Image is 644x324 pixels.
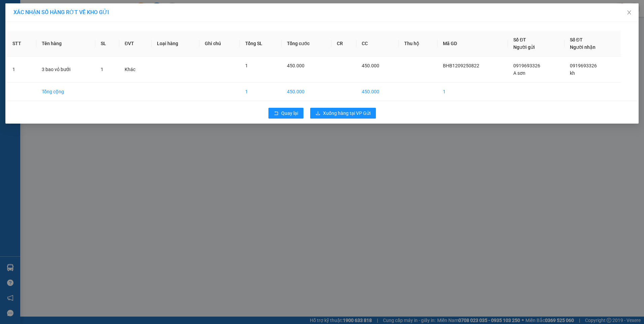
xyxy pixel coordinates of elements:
[274,111,279,116] span: rollback
[513,63,540,68] span: 0919693326
[199,31,240,57] th: Ghi chú
[438,83,508,101] td: 1
[245,63,248,68] span: 1
[331,31,357,57] th: CR
[316,111,320,116] span: download
[570,37,583,42] span: Số ĐT
[438,31,508,57] th: Mã GD
[570,70,575,76] span: kh
[356,31,399,57] th: CC
[95,31,120,57] th: SL
[119,31,152,57] th: ĐVT
[36,83,95,101] td: Tổng cộng
[399,31,438,57] th: Thu hộ
[620,3,639,22] button: Close
[152,31,199,57] th: Loại hàng
[323,109,371,117] span: Xuống hàng tại VP Gửi
[119,57,152,83] td: Khác
[282,31,331,57] th: Tổng cước
[570,63,597,68] span: 0919693326
[362,63,379,68] span: 450.000
[356,83,399,101] td: 450.000
[513,70,525,76] span: A sơn
[240,83,282,101] td: 1
[513,44,535,50] span: Người gửi
[240,31,282,57] th: Tổng SL
[570,44,595,50] span: Người nhận
[310,108,376,119] button: downloadXuống hàng tại VP Gửi
[7,31,36,57] th: STT
[513,37,526,42] span: Số ĐT
[282,83,331,101] td: 450.000
[287,63,304,68] span: 450.000
[281,109,298,117] span: Quay lại
[626,10,632,15] span: close
[268,108,303,119] button: rollbackQuay lại
[36,57,95,83] td: 3 bao vỏ bưởi
[36,31,95,57] th: Tên hàng
[443,63,479,68] span: BHB1209250822
[101,67,103,72] span: 1
[7,57,36,83] td: 1
[13,9,109,15] span: XÁC NHẬN SỐ HÀNG RỚT VỀ KHO GỬI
